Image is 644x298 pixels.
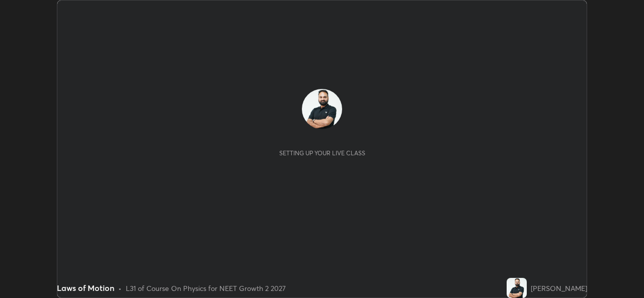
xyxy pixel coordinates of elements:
div: • [118,283,122,293]
div: Laws of Motion [57,282,114,294]
div: Setting up your live class [279,149,365,157]
img: 2ca2be53fc4546ca9ffa9f5798fd6fd8.jpg [507,278,527,298]
div: [PERSON_NAME] [531,283,587,293]
div: L31 of Course On Physics for NEET Growth 2 2027 [126,283,286,293]
img: 2ca2be53fc4546ca9ffa9f5798fd6fd8.jpg [302,89,342,129]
